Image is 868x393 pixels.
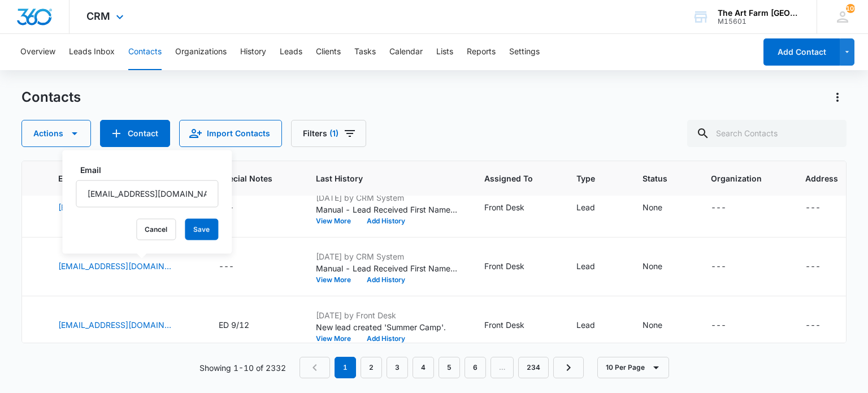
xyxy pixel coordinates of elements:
div: ED 9/12 [219,319,249,331]
input: Search Contacts [687,120,847,147]
button: Lists [436,34,453,70]
span: 105 [846,4,855,13]
button: View More [316,277,359,283]
button: Calendar [389,34,423,70]
div: account id [718,18,800,25]
label: Email [80,164,223,176]
a: [EMAIL_ADDRESS][DOMAIN_NAME] [58,260,171,272]
input: Email [76,180,218,208]
button: History [240,34,266,70]
div: --- [219,260,234,274]
button: View More [316,335,359,342]
div: Address - - Select to Edit Field [805,201,841,215]
div: Address - - Select to Edit Field [805,260,841,274]
button: Filters [291,120,366,147]
button: Add History [359,277,413,283]
div: Lead [576,260,595,272]
div: None [643,260,662,272]
span: CRM [86,10,110,22]
button: Cancel [136,219,176,240]
div: Address - - Select to Edit Field [805,319,841,332]
button: Organizations [175,34,227,70]
div: Front Desk [484,201,524,213]
button: Clients [316,34,341,70]
div: Assigned To - Front Desk - Select to Edit Field [484,201,545,215]
span: Type [576,172,599,184]
a: Page 5 [439,357,460,378]
div: Organization - - Select to Edit Field [711,319,747,332]
a: [EMAIL_ADDRESS][DOMAIN_NAME] [58,319,171,331]
p: [DATE] by CRM System [316,192,457,204]
div: --- [805,260,821,274]
div: --- [805,319,821,332]
div: --- [711,201,726,215]
span: Last History [316,172,441,184]
button: Add Contact [763,38,840,66]
span: Address [805,172,838,184]
button: Tasks [354,34,376,70]
div: --- [711,319,726,332]
div: Email - chelseajoancampbell@gmail.com - Select to Edit Field [58,260,192,274]
div: --- [805,201,821,215]
p: New lead created 'Summer Camp'. [316,321,457,333]
div: Type - Lead - Select to Edit Field [576,260,615,274]
div: Special Notes - - Select to Edit Field [219,260,254,274]
div: Type - Lead - Select to Edit Field [576,201,615,215]
button: Add History [359,335,413,342]
button: Contacts [128,34,162,70]
div: Assigned To - Front Desk - Select to Edit Field [484,260,545,274]
a: Page 6 [465,357,486,378]
button: Actions [21,120,91,147]
button: Leads Inbox [69,34,115,70]
button: 10 Per Page [597,357,669,378]
button: Actions [828,88,847,106]
button: Leads [280,34,302,70]
span: Assigned To [484,172,533,184]
p: Manual - Lead Received First Name: [PERSON_NAME] Last Name: [PERSON_NAME] Phone: [PHONE_NUMBER] E... [316,204,457,215]
div: Front Desk [484,319,524,331]
div: --- [711,260,726,274]
span: Special Notes [219,172,272,184]
h1: Contacts [21,89,81,106]
span: Organization [711,172,762,184]
p: [DATE] by Front Desk [316,309,457,321]
div: None [643,319,662,331]
a: Next Page [553,357,584,378]
div: Status - None - Select to Edit Field [643,201,683,215]
button: View More [316,218,359,224]
div: Type - Lead - Select to Edit Field [576,319,615,332]
button: Settings [509,34,540,70]
div: Organization - - Select to Edit Field [711,201,747,215]
div: Email - auctions@Impactnetwork.org - Select to Edit Field [58,201,192,215]
div: notifications count [846,4,855,13]
div: Lead [576,201,595,213]
button: Add Contact [100,120,170,147]
em: 1 [335,357,356,378]
button: Overview [20,34,55,70]
nav: Pagination [300,357,584,378]
a: [EMAIL_ADDRESS][DOMAIN_NAME] [58,201,171,213]
a: Page 4 [413,357,434,378]
div: Organization - - Select to Edit Field [711,260,747,274]
div: account name [718,8,800,18]
span: (1) [329,129,338,137]
button: Import Contacts [179,120,282,147]
span: Email [58,172,175,184]
p: Manual - Lead Received First Name: [PERSON_NAME] Last Name: [PERSON_NAME] Phone: [PHONE_NUMBER] E... [316,262,457,274]
div: Lead [576,319,595,331]
p: [DATE] by CRM System [316,251,457,262]
a: Page 3 [387,357,408,378]
p: Showing 1-10 of 2332 [199,362,286,374]
div: Special Notes - - Select to Edit Field [219,201,254,215]
div: Status - None - Select to Edit Field [643,319,683,332]
a: Page 2 [361,357,382,378]
div: Special Notes - ED 9/12 - Select to Edit Field [219,319,270,332]
button: Reports [467,34,496,70]
span: Status [643,172,667,184]
button: Add History [359,218,413,224]
div: Assigned To - Front Desk - Select to Edit Field [484,319,545,332]
button: Save [185,219,218,240]
div: Email - emrebirinci@seznam.cz - Select to Edit Field [58,319,192,332]
div: None [643,201,662,213]
div: Status - None - Select to Edit Field [643,260,683,274]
